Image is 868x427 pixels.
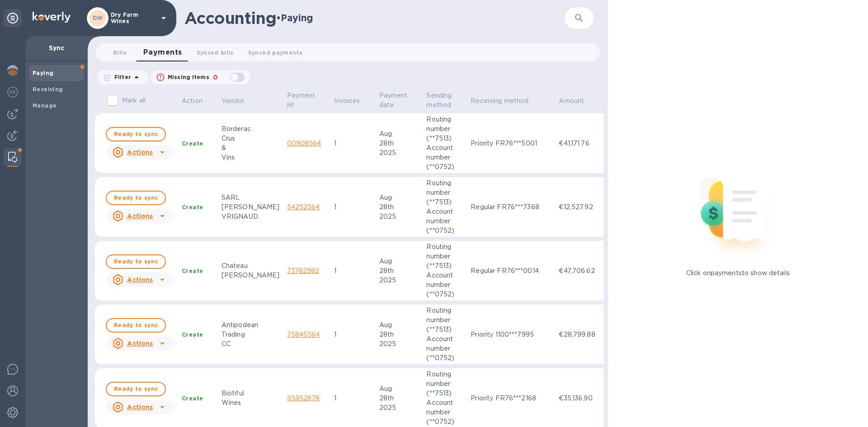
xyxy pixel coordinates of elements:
[111,12,156,24] p: Dry Farm Wines
[686,268,790,278] p: Click on payments to show details
[379,91,420,110] span: Payment date
[559,202,596,212] p: €12,527.92
[248,48,302,57] span: Synced payments
[559,139,596,148] p: €41,171.76
[379,320,420,330] div: Aug
[603,91,618,110] p: FX rate
[379,330,420,339] div: 28th
[471,330,552,339] p: Priority 1100***7995
[222,202,280,212] div: [PERSON_NAME]
[151,70,250,84] button: Missing items0
[334,330,372,339] p: 1
[471,96,540,106] span: Receiving method
[334,202,372,212] p: 1
[122,96,146,105] p: Mark all
[287,140,321,147] a: 00908564
[127,212,153,220] u: Actions
[287,91,316,110] p: Payment №
[379,384,420,394] div: Aug
[197,48,234,57] span: Synced bills
[222,320,280,330] div: Antipodean
[287,331,320,338] a: 75845564
[182,331,203,338] b: Create
[127,404,153,411] u: Actions
[603,266,630,276] p: 1.170035
[222,96,245,106] p: Vendor
[287,203,320,211] a: 54252564
[127,149,153,156] u: Actions
[559,330,596,339] p: €28,799.88
[426,91,463,110] span: Sending method
[471,266,552,276] p: Regular FR76***0014
[603,139,630,148] p: 1.170135
[93,14,103,21] b: DW
[127,340,153,347] u: Actions
[222,153,280,162] div: Vins
[222,389,280,398] div: Biotiful
[33,86,63,93] b: Receiving
[471,394,552,403] p: Priority FR76***2168
[379,129,420,139] div: Aug
[168,73,209,81] p: Missing items
[426,370,463,427] p: Routing number (**7513) Account number (**0752)
[559,394,596,403] p: €35,136.90
[182,96,203,106] p: Action
[334,266,372,276] p: 1
[222,212,280,221] div: VRIGNAUD
[471,139,552,148] p: Priority FR76***5001
[182,395,203,402] b: Create
[33,12,71,23] img: Logo
[379,202,420,212] div: 28th
[222,339,280,349] div: CC
[379,266,420,276] div: 28th
[334,394,372,403] p: 1
[287,91,327,110] span: Payment №
[426,178,463,235] p: Routing number (**7513) Account number (**0752)
[106,382,166,396] button: Ready to sync
[379,91,408,110] p: Payment date
[603,394,630,403] p: 1.170135
[559,96,584,106] p: Amount
[334,139,372,148] p: 1
[113,48,127,57] span: Bills
[379,257,420,266] div: Aug
[379,139,420,148] div: 28th
[471,96,528,106] p: Receiving method
[213,73,218,82] p: 0
[4,9,22,27] div: Unpin categories
[222,124,280,134] div: Borderac
[287,394,320,402] a: 95952878
[114,320,158,331] span: Ready to sync
[114,256,158,267] span: Ready to sync
[182,140,203,147] b: Create
[106,127,166,141] button: Ready to sync
[426,242,463,299] p: Routing number (**7513) Account number (**0752)
[379,403,420,413] div: 2025
[276,12,313,23] h2: • Paying
[222,271,280,280] div: [PERSON_NAME]
[33,70,53,76] b: Paying
[287,267,320,274] a: 73782982
[222,193,280,202] div: SARL
[559,96,596,106] span: Amount
[111,73,131,81] p: Filter
[33,102,57,109] b: Manage
[182,204,203,211] b: Create
[114,129,158,140] span: Ready to sync
[106,254,166,269] button: Ready to sync
[127,276,153,283] u: Actions
[603,91,630,110] span: FX rate
[184,9,276,28] h1: Accounting
[114,192,158,203] span: Ready to sync
[222,134,280,143] div: Crus
[143,46,182,59] span: Payments
[114,384,158,394] span: Ready to sync
[379,339,420,349] div: 2025
[7,87,18,98] img: Foreign exchange
[471,202,552,212] p: Regular FR76***7368
[603,330,630,339] p: 1.170035
[106,318,166,333] button: Ready to sync
[379,394,420,403] div: 28th
[426,91,452,110] p: Sending method
[334,96,372,106] span: Invoices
